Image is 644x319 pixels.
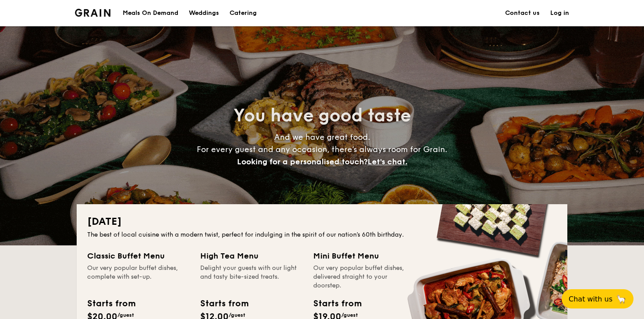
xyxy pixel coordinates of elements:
span: /guest [229,312,245,318]
div: Starts from [313,297,361,310]
div: Mini Buffet Menu [313,250,416,262]
div: The best of local cuisine with a modern twist, perfect for indulging in the spirit of our nation’... [87,230,557,239]
span: /guest [341,312,358,318]
div: Classic Buffet Menu [87,250,190,262]
img: Grain [75,9,110,17]
div: Our very popular buffet dishes, delivered straight to your doorstep. [313,264,416,290]
span: Let's chat. [368,157,407,167]
div: Delight your guests with our light and tasty bite-sized treats. [200,264,303,290]
button: Chat with us🦙 [562,289,633,308]
span: 🦙 [616,294,626,304]
span: Chat with us [569,295,612,303]
div: Starts from [200,297,248,310]
h2: [DATE] [87,215,557,229]
span: /guest [117,312,134,318]
div: Starts from [87,297,135,310]
div: Our very popular buffet dishes, complete with set-up. [87,264,190,290]
a: Logotype [75,9,110,17]
div: High Tea Menu [200,250,303,262]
